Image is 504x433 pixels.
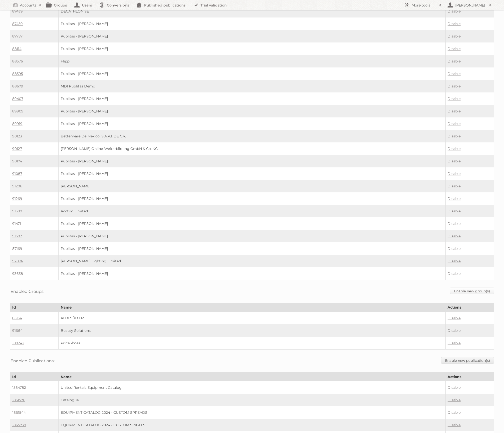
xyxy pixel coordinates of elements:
[10,357,54,365] h3: Enabled Publications:
[58,324,446,337] td: Beauty Solutions
[58,5,446,17] td: DECATHLON SE
[446,303,494,312] th: Actions
[12,341,24,345] a: 100242
[12,398,25,402] a: 1831576
[58,67,446,80] td: Publitas - [PERSON_NAME]
[448,21,461,26] a: Disable
[448,271,461,276] a: Disable
[448,121,461,126] a: Disable
[58,42,446,55] td: Publitas - [PERSON_NAME]
[58,267,446,280] td: Publitas - [PERSON_NAME]
[12,328,22,333] a: 91664
[448,410,461,415] a: Disable
[58,312,446,325] td: ALDI SÜD HZ
[448,96,461,101] a: Disable
[12,385,26,390] a: 1584782
[448,423,461,427] a: Disable
[12,96,23,101] a: 89407
[450,288,494,294] a: Enable new group(s)
[58,419,446,431] td: EQUIPMENT CATALOG 2024 - CUSTOM SINGLES
[12,209,22,213] a: 91389
[448,398,461,402] a: Disable
[12,171,22,176] a: 91087
[12,9,23,13] a: 87439
[448,134,461,138] a: Disable
[448,246,461,251] a: Disable
[448,46,461,51] a: Disable
[12,134,22,138] a: 90123
[412,3,437,8] h2: More tools
[441,357,494,364] a: Enable new publication(s)
[12,146,22,151] a: 90127
[20,3,36,8] h2: Accounts
[12,21,23,26] a: 87459
[12,184,22,188] a: 91206
[12,84,23,88] a: 88679
[58,255,446,267] td: [PERSON_NAME] Lighting Limited
[58,142,446,155] td: [PERSON_NAME] Online-Weiterbildung GmbH & Co. KG
[58,205,446,217] td: Acctim Limited
[58,55,446,67] td: Flipp
[448,316,461,320] a: Disable
[12,34,22,38] a: 87757
[12,410,26,415] a: 1861544
[58,92,446,105] td: Publitas - [PERSON_NAME]
[58,217,446,230] td: Publitas - [PERSON_NAME]
[448,196,461,201] a: Disable
[448,59,461,63] a: Disable
[58,80,446,92] td: MDI Publitas Demo
[448,209,461,213] a: Disable
[58,155,446,167] td: Publitas - [PERSON_NAME]
[12,316,22,320] a: 85134
[448,234,461,238] a: Disable
[58,242,446,255] td: Publitas - [PERSON_NAME]
[448,9,461,13] a: Disable
[58,17,446,30] td: Publitas - [PERSON_NAME]
[58,337,446,350] td: PriceShoes
[448,146,461,151] a: Disable
[12,259,23,263] a: 92074
[12,196,22,201] a: 91269
[12,121,22,126] a: 89919
[58,394,446,406] td: Catalogue
[446,373,494,381] th: Actions
[58,167,446,180] td: Publitas - [PERSON_NAME]
[12,109,23,113] a: 89909
[10,288,44,295] h3: Enabled Groups:
[58,30,446,42] td: Publitas - [PERSON_NAME]
[448,159,461,163] a: Disable
[58,230,446,242] td: Publitas - [PERSON_NAME]
[448,84,461,88] a: Disable
[448,341,461,345] a: Disable
[12,46,21,51] a: 88114
[10,303,59,312] th: Id
[58,303,446,312] th: Name
[12,234,22,238] a: 91502
[448,34,461,38] a: Disable
[12,423,26,427] a: 1865739
[58,105,446,117] td: Publitas - [PERSON_NAME]
[448,385,461,390] a: Disable
[448,221,461,226] a: Disable
[58,373,446,381] th: Name
[12,246,22,251] a: 87169
[454,3,487,8] h2: [PERSON_NAME]
[448,171,461,176] a: Disable
[448,184,461,188] a: Disable
[58,130,446,142] td: Betterware De Mexico, S.A.P.I. DE C.V.
[448,328,461,333] a: Disable
[10,373,59,381] th: Id
[58,117,446,130] td: Publitas - [PERSON_NAME]
[58,406,446,419] td: EQUIPMENT CATALOG 2024 - CUSTOM SPREADS
[58,192,446,205] td: Publitas - [PERSON_NAME]
[12,71,23,76] a: 88595
[12,159,22,163] a: 90174
[448,71,461,76] a: Disable
[58,381,446,394] td: United Rentals Equipment Catalog
[12,271,23,276] a: 93638
[448,259,461,263] a: Disable
[448,109,461,113] a: Disable
[12,59,23,63] a: 88576
[12,221,21,226] a: 91471
[58,180,446,192] td: [PERSON_NAME]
